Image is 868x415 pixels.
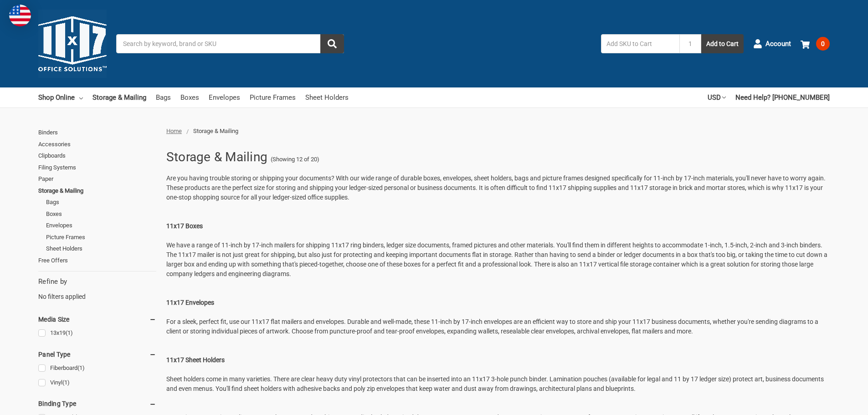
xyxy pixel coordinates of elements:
span: Storage & Mailing [193,128,238,134]
strong: 11x17 Envelopes [166,299,214,306]
h5: Binding Type [38,398,156,409]
img: 11x17.com [38,10,107,78]
a: Fiberboard [38,362,156,374]
a: Need Help? [PHONE_NUMBER] [735,87,830,108]
a: Filing Systems [38,162,156,174]
a: Picture Frames [46,231,156,243]
a: USD [708,87,726,108]
strong: 11x17 Boxes [166,222,203,230]
a: Free Offers [38,255,156,266]
a: Home [166,128,182,134]
h1: Storage & Mailing [166,145,267,169]
span: (1) [66,329,73,336]
a: Boxes [180,87,199,108]
a: Shop Online [38,87,83,108]
a: Envelopes [209,87,240,108]
a: Paper [38,173,156,185]
a: Binders [38,127,156,138]
span: 0 [816,37,830,51]
a: Bags [46,196,156,208]
a: Accessories [38,138,156,150]
a: Boxes [46,208,156,220]
a: Account [753,32,791,56]
a: 13x19 [38,327,156,339]
img: duty and tax information for United States [9,5,31,26]
a: Sheet Holders [46,243,156,255]
span: (Showing 12 of 20) [271,155,319,164]
input: Add SKU to Cart [601,34,679,53]
h5: Refine by [38,277,156,287]
a: Storage & Mailing [38,185,156,197]
a: Clipboards [38,150,156,162]
a: Envelopes [46,220,156,231]
a: Picture Frames [250,87,296,108]
h5: Panel Type [38,349,156,360]
span: (1) [77,364,85,371]
span: (1) [62,379,70,386]
input: Search by keyword, brand or SKU [116,34,344,53]
button: Add to Cart [701,34,744,53]
a: 0 [801,32,830,56]
strong: 11x17 Sheet Holders [166,356,225,364]
a: Sheet Holders [305,87,349,108]
div: No filters applied [38,277,156,301]
h5: Media Size [38,314,156,325]
a: Storage & Mailing [92,87,146,108]
a: Vinyl [38,377,156,389]
span: Account [765,39,791,49]
a: Bags [156,87,171,108]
